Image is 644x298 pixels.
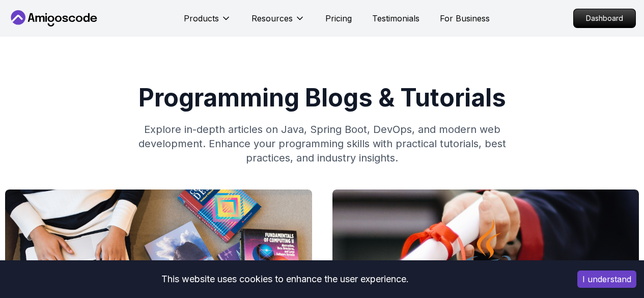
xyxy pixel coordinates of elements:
h1: Programming Blogs & Tutorials [5,86,639,110]
a: Testimonials [372,12,419,24]
button: Products [184,12,231,33]
div: This website uses cookies to enhance the user experience. [8,268,562,290]
a: Dashboard [573,9,636,28]
p: Dashboard [574,9,635,28]
p: Resources [251,12,293,24]
p: Products [184,12,219,24]
a: Pricing [325,12,352,24]
button: Resources [251,12,305,33]
p: Explore in-depth articles on Java, Spring Boot, DevOps, and modern web development. Enhance your ... [127,122,518,165]
button: Accept cookies [577,270,636,288]
a: For Business [440,12,490,24]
